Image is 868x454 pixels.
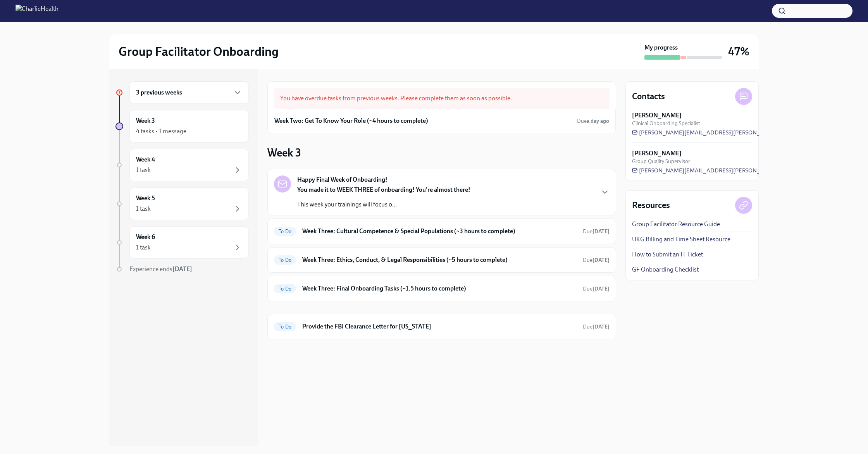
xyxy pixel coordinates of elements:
[302,322,577,331] h6: Provide the FBI Clearance Letter for [US_STATE]
[297,186,470,193] strong: You made it to WEEK THREE of onboarding! You're almost there!
[728,45,749,58] h3: 47%
[577,118,609,124] span: Due
[632,250,703,259] a: How to Submit an IT Ticket
[172,265,192,273] strong: [DATE]
[632,265,699,274] a: GF Onboarding Checklist
[583,228,610,235] span: October 6th, 2025 10:00
[632,120,700,127] span: Clinical Onboarding Specialist
[115,149,249,181] a: Week 41 task
[274,117,428,125] h6: Week Two: Get To Know Your Role (~4 hours to complete)
[302,284,577,293] h6: Week Three: Final Onboarding Tasks (~1.5 hours to complete)
[115,110,249,143] a: Week 34 tasks • 1 message
[302,227,577,236] h6: Week Three: Cultural Competence & Special Populations (~3 hours to complete)
[632,158,690,165] span: Group Quality Supervisor
[302,256,577,264] h6: Week Three: Ethics, Conduct, & Legal Responsibilities (~5 hours to complete)
[119,44,279,59] h2: Group Facilitator Onboarding
[592,257,610,263] strong: [DATE]
[274,225,610,237] a: To DoWeek Three: Cultural Competence & Special Populations (~3 hours to complete)Due[DATE]
[136,117,155,125] h6: Week 3
[136,166,151,174] div: 1 task
[274,229,296,234] span: To Do
[583,228,610,235] span: Due
[136,88,182,97] h6: 3 previous weeks
[136,243,151,252] div: 1 task
[274,324,296,330] span: To Do
[632,149,682,158] strong: [PERSON_NAME]
[644,43,678,52] strong: My progress
[577,117,609,125] span: September 29th, 2025 10:00
[632,199,670,211] h4: Resources
[274,320,610,333] a: To DoProvide the FBI Clearance Letter for [US_STATE]Due[DATE]
[136,155,155,164] h6: Week 4
[136,233,155,241] h6: Week 6
[115,226,249,259] a: Week 61 task
[15,5,59,17] img: CharlieHealth
[274,88,610,109] div: You have overdue tasks from previous weeks. Please complete them as soon as possible.
[297,175,387,184] strong: Happy Final Week of Onboarding!
[583,285,610,292] span: October 4th, 2025 10:00
[136,127,186,136] div: 4 tasks • 1 message
[632,167,825,174] a: [PERSON_NAME][EMAIL_ADDRESS][PERSON_NAME][DOMAIN_NAME]
[592,228,610,235] strong: [DATE]
[583,256,610,264] span: October 6th, 2025 10:00
[136,194,155,203] h6: Week 5
[583,323,610,330] span: October 21st, 2025 10:00
[297,200,470,209] p: This week your trainings will focus o...
[592,323,610,330] strong: [DATE]
[115,187,249,220] a: Week 51 task
[632,235,730,244] a: UKG Billing and Time Sheet Resource
[274,282,610,295] a: To DoWeek Three: Final Onboarding Tasks (~1.5 hours to complete)Due[DATE]
[583,257,610,263] span: Due
[129,265,192,273] span: Experience ends
[632,220,720,229] a: Group Facilitator Resource Guide
[129,81,249,104] div: 3 previous weeks
[583,323,610,330] span: Due
[583,285,610,292] span: Due
[267,146,301,160] h3: Week 3
[632,129,825,136] a: [PERSON_NAME][EMAIL_ADDRESS][PERSON_NAME][DOMAIN_NAME]
[274,257,296,263] span: To Do
[632,111,682,120] strong: [PERSON_NAME]
[592,285,610,292] strong: [DATE]
[274,254,610,266] a: To DoWeek Three: Ethics, Conduct, & Legal Responsibilities (~5 hours to complete)Due[DATE]
[274,286,296,292] span: To Do
[136,205,151,213] div: 1 task
[274,115,609,127] a: Week Two: Get To Know Your Role (~4 hours to complete)Duea day ago
[632,91,665,102] h4: Contacts
[587,118,609,124] strong: a day ago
